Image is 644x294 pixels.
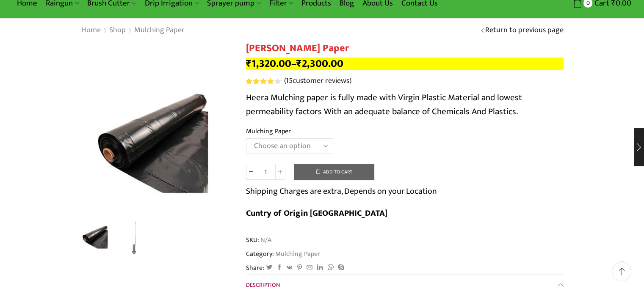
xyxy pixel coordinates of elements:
bdi: 2,300.00 [296,55,343,72]
p: – [246,58,564,70]
img: Mulching Paper Hole Long [118,220,153,255]
span: 15 [286,74,293,87]
div: 1 / 2 [81,63,233,216]
label: Mulching Paper [246,126,291,136]
span: Heera Mulching paper is fully made with Virgin Plastic Material and lowest permeability factors W... [246,90,522,119]
span: ₹ [246,55,252,72]
nav: Breadcrumb [81,25,185,36]
p: Shipping Charges are extra, Depends on your Location [246,184,437,198]
span: SKU: [246,235,564,245]
a: Return to previous page [485,25,564,36]
a: Mulching Paper [134,25,185,36]
input: Product quantity [256,164,275,180]
img: Heera Mulching Paper [79,219,114,254]
span: Description [246,280,280,290]
span: N/A [259,235,271,245]
span: ₹ [296,55,302,72]
a: Mulching-Hole [118,220,153,255]
span: 15 [246,78,282,84]
button: Add to cart [294,164,374,181]
a: (15customer reviews) [284,76,351,87]
li: 2 / 2 [118,220,153,254]
span: Rated out of 5 based on customer ratings [246,78,275,84]
b: Cuntry of Origin [GEOGRAPHIC_DATA] [246,206,387,220]
span: Share: [246,263,264,273]
a: Shop [109,25,126,36]
a: Mulching Paper [274,248,320,259]
div: Rated 4.27 out of 5 [246,78,280,84]
li: 1 / 2 [79,220,114,254]
a: Home [81,25,101,36]
bdi: 1,320.00 [246,55,291,72]
h1: [PERSON_NAME] Paper [246,42,564,55]
span: Category: [246,249,320,259]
